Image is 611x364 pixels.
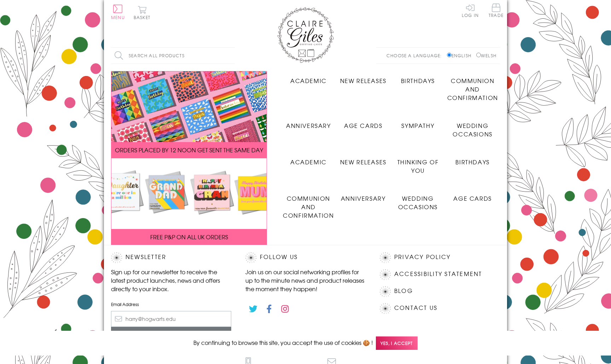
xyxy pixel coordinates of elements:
[336,189,391,202] a: Anniversary
[447,53,452,57] input: English
[286,121,331,130] span: Anniversary
[391,116,446,130] a: Sympathy
[111,48,235,64] input: Search all products
[111,14,125,20] span: Menu
[277,7,334,63] img: Claire Giles Greetings Cards
[394,303,437,313] a: Contact Us
[453,121,492,138] span: Wedding Occasions
[394,286,413,296] a: Blog
[245,268,366,293] p: Join us on our social networking profiles for up to the minute news and product releases the mome...
[386,52,446,59] p: Choose a language:
[462,4,479,17] a: Log In
[445,71,500,102] a: Communion and Confirmation
[394,269,482,279] a: Accessibility Statement
[245,252,366,263] h2: Follow Us
[336,71,391,85] a: New Releases
[111,301,231,307] label: Email Address
[281,116,336,130] a: Anniversary
[283,194,334,219] span: Communion and Confirmation
[340,76,386,85] span: New Releases
[391,71,446,85] a: Birthdays
[445,116,500,138] a: Wedding Occasions
[376,336,418,350] span: Yes, I accept
[489,4,504,17] span: Trade
[340,158,386,166] span: New Releases
[111,311,231,327] input: harry@hogwarts.edu
[476,52,496,59] label: Welsh
[111,252,231,263] h2: Newsletter
[336,116,391,130] a: Age Cards
[391,189,446,211] a: Wedding Occasions
[111,5,125,19] button: Menu
[391,152,446,175] a: Thinking of You
[281,189,336,219] a: Communion and Confirmation
[290,76,327,85] span: Academic
[453,194,491,202] span: Age Cards
[132,6,152,19] button: Basket
[489,4,504,19] a: Trade
[336,152,391,166] a: New Releases
[445,189,500,202] a: Age Cards
[228,48,235,64] input: Search
[447,76,498,102] span: Communion and Confirmation
[476,53,481,57] input: Welsh
[111,268,231,293] p: Sign up for our newsletter to receive the latest product launches, news and offers directly to yo...
[344,121,382,130] span: Age Cards
[341,194,386,202] span: Anniversary
[150,233,228,241] span: FREE P&P ON ALL UK ORDERS
[447,52,475,59] label: English
[401,76,435,85] span: Birthdays
[455,158,489,166] span: Birthdays
[397,158,439,175] span: Thinking of You
[401,121,434,130] span: Sympathy
[111,327,231,343] input: Subscribe
[281,71,336,85] a: Academic
[281,152,336,166] a: Academic
[394,252,450,262] a: Privacy Policy
[115,146,263,154] span: ORDERS PLACED BY 12 NOON GET SENT THE SAME DAY
[398,194,438,211] span: Wedding Occasions
[445,152,500,166] a: Birthdays
[290,158,327,166] span: Academic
